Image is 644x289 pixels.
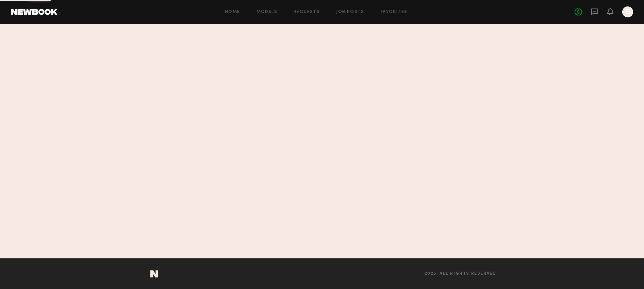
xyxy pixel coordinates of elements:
[622,6,633,17] a: B
[336,10,364,14] a: Job Posts
[381,10,408,14] a: Favorites
[225,10,240,14] a: Home
[294,10,320,14] a: Requests
[425,272,496,276] span: 2025, all rights reserved
[257,10,277,14] a: Models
